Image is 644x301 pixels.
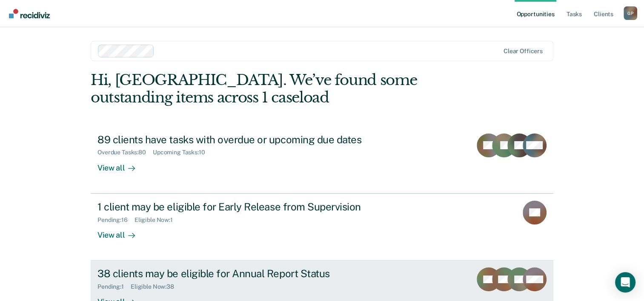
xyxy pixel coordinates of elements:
[91,71,461,106] div: Hi, [GEOGRAPHIC_DATA]. We’ve found some outstanding items across 1 caseload
[91,127,553,193] a: 89 clients have tasks with overdue or upcoming due datesOverdue Tasks:80Upcoming Tasks:10View all
[97,267,396,280] div: 38 clients may be eligible for Annual Report Status
[97,149,153,156] div: Overdue Tasks : 80
[624,6,637,20] button: Profile dropdown button
[91,193,553,261] a: 1 client may be eligible for Early Release from SupervisionPending:16Eligible Now:1View all
[624,6,637,20] div: G P
[615,272,635,292] div: Open Intercom Messenger
[131,283,181,290] div: Eligible Now : 38
[97,283,131,290] div: Pending : 1
[97,156,145,173] div: View all
[97,216,135,224] div: Pending : 16
[97,223,145,240] div: View all
[9,9,50,18] img: Recidiviz
[97,133,396,146] div: 89 clients have tasks with overdue or upcoming due dates
[504,48,543,55] div: Clear officers
[135,216,180,224] div: Eligible Now : 1
[153,149,212,156] div: Upcoming Tasks : 10
[97,201,396,213] div: 1 client may be eligible for Early Release from Supervision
